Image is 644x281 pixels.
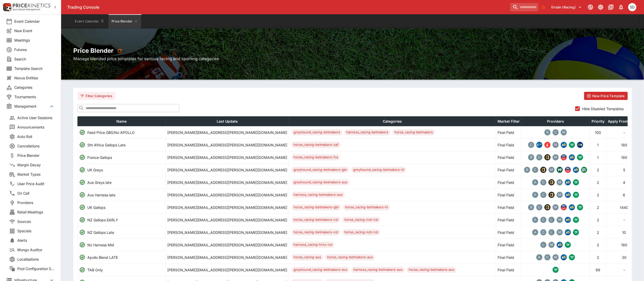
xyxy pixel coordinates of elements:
[565,179,571,185] img: sportsbet.png
[325,255,375,260] span: horse_racing-betmakers-aus
[569,254,575,260] img: victab.png
[292,155,340,160] span: horse_racing-betmakers-fra
[79,254,85,260] svg: Template enabled
[544,154,551,160] img: colossalbet.png
[590,117,606,126] th: Priority
[606,3,615,12] button: Documentation
[292,180,349,185] span: greyhound_racing-betmakers-aus
[532,229,538,235] div: apollo_new
[549,242,555,248] div: margin_decay
[528,154,534,160] div: betmakers_feed
[549,229,555,235] div: ladbrokes
[14,56,55,62] span: Search
[544,142,551,148] div: ladbrokes_uk
[561,154,567,160] img: skybet.png
[544,254,551,260] div: chrysos_pk
[544,129,551,135] div: betmakers_feed
[577,204,583,210] img: victab.png
[540,167,546,173] div: colossalbet
[17,200,55,205] span: Providers
[540,192,546,198] div: chrysos
[2,2,12,12] img: PriceKinetics Logo
[606,189,642,201] td: 6
[167,255,287,260] p: 2025-05-22 13:37:48 +10:00
[536,204,542,210] div: chrysos_pk
[590,214,606,226] td: 2
[532,179,538,185] div: apollo_new
[528,142,534,148] div: chrysos
[549,217,555,223] div: ladbrokes
[532,192,538,198] div: apollo_new
[540,167,546,173] img: colossalbet.png
[590,201,606,214] td: 2
[166,117,289,126] th: Last Update
[79,204,85,210] svg: Template enabled
[292,142,340,147] span: horse_racing-betmakers-zaf
[549,167,555,173] div: margin_decay
[573,229,579,235] img: victab.png
[544,154,551,160] div: colossalbet
[561,254,567,260] div: sportsbet
[590,164,606,176] td: 2
[87,167,103,173] p: UK Greys
[557,167,563,173] img: paddypower.png
[79,142,85,148] svg: Template enabled
[292,205,341,210] span: horse_racing-betmakers-gbr
[553,154,559,160] div: margin_decay
[532,167,538,173] div: chrysos_pk
[77,92,115,100] button: Filter Categories
[586,3,595,12] button: Connected to PK
[565,229,571,235] div: sportsbet
[167,217,287,223] p: 2025-05-14 10:18:36 +10:00
[565,179,571,185] div: sportsbet
[351,167,406,172] span: greyhound_racing-betmakers-irl
[540,229,546,235] div: chrysos_pk
[540,179,546,185] div: chrysos_pk
[557,217,563,223] div: margin_decay
[606,117,642,126] th: Apply From (mins)
[536,142,542,148] div: coral
[549,192,555,198] div: colossalbet
[606,239,642,251] td: 180
[544,204,551,210] div: colossalbet
[590,251,606,264] td: 2
[73,56,632,62] h6: Manage blended price templates for various racing and sporting categories
[584,92,628,100] button: New Price Template
[79,154,85,160] svg: Template enabled
[573,217,579,223] img: victab.png
[557,242,563,248] img: sportsbet.png
[565,229,571,235] img: sportsbet.png
[292,242,334,247] span: harness_racing-hrnz-nzl
[342,217,380,222] span: horse_racing-nztr-nzl
[581,167,587,173] div: unibet
[557,192,563,198] div: margin_decay
[87,142,126,148] p: Sth Africa Gallops Late
[344,130,390,135] span: harness_racing-betmakers
[292,192,345,197] span: harness_racing-betmakers-aus
[565,192,571,198] div: sportsbet
[496,189,522,201] td: Final Field
[540,217,546,223] div: custom
[79,192,85,198] svg: Template enabled
[573,229,579,235] div: tab_vic_fixed
[14,28,55,33] span: New Event
[561,154,567,160] div: skybet
[392,130,435,135] span: horse_racing-betmakers
[557,167,563,173] div: paddypower
[553,129,559,135] div: chrysos
[573,217,579,223] div: tab_vic_fixed
[167,130,287,135] p: 2025-04-15 08:44:10 +10:00
[14,37,55,43] span: Meetings
[565,217,571,223] div: sportsbet
[553,142,559,148] div: margin_decay
[569,154,575,160] div: sportsbet
[79,179,85,185] svg: Template enabled
[496,251,522,264] td: Final Field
